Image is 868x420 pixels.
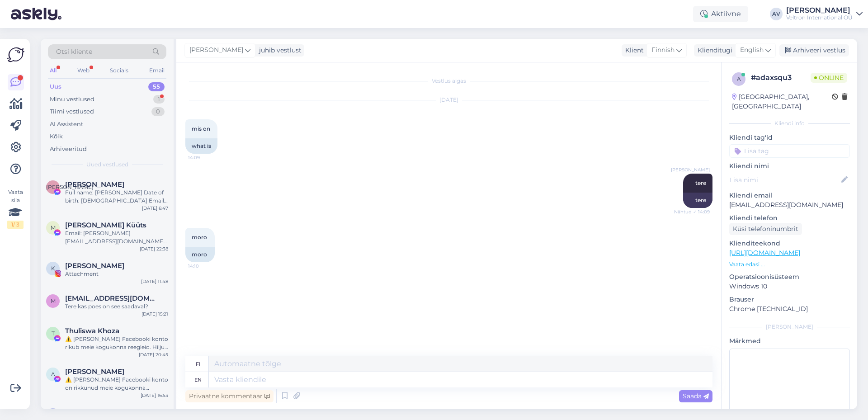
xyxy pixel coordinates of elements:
div: [PERSON_NAME] [729,323,850,331]
div: Klienditugi [694,46,732,55]
span: Abraham Fernando [65,368,124,376]
div: AV [770,8,783,20]
span: Saada [683,392,709,400]
span: [PERSON_NAME] [46,184,94,190]
p: Chrome [TECHNICAL_ID] [729,304,850,314]
div: tere [683,193,712,208]
span: [PERSON_NAME] [189,45,243,55]
div: [DATE] 22:38 [140,245,168,252]
div: # adaxsqu3 [751,72,811,83]
div: Kõik [50,132,63,141]
span: 14:10 [188,263,222,269]
span: M [51,224,56,231]
span: m [51,297,56,304]
div: All [48,65,58,76]
div: moro [185,247,215,262]
p: Kliendi tag'id [729,133,850,142]
div: Uus [50,82,61,91]
span: a [737,76,741,82]
p: Kliendi telefon [729,213,850,223]
div: AI Assistent [50,120,83,129]
span: m.nommilo@gmail.com [65,294,159,302]
p: Märkmed [729,336,850,346]
div: Tere kas poes on see saadaval? [65,302,168,311]
img: Askly Logo [7,46,24,63]
div: ⚠️ [PERSON_NAME] Facebooki konto on rikkunud meie kogukonna standardeid. Meie süsteem on saanud p... [65,376,168,392]
div: 55 [148,82,165,91]
div: Web [75,65,91,76]
span: moro [192,234,207,241]
span: A [51,371,55,378]
p: Kliendi email [729,191,850,200]
p: Klienditeekond [729,239,850,248]
span: Finnish [651,45,675,55]
div: ⚠️ [PERSON_NAME] Facebooki konto rikub meie kogukonna reegleid. Hiljuti on meie süsteem saanud ka... [65,335,168,351]
input: Lisa nimi [730,175,840,185]
div: Socials [108,65,130,76]
div: Veltron International OÜ [786,14,853,21]
div: Tiimi vestlused [50,107,94,116]
div: Kliendi info [729,119,850,127]
span: T [52,330,55,337]
div: Privaatne kommentaar [185,390,274,402]
div: [DATE] 20:45 [139,351,168,358]
div: Full name: [PERSON_NAME] Date of birth: [DEMOGRAPHIC_DATA] Email: [PERSON_NAME][EMAIL_ADDRESS][DO... [65,189,168,205]
span: tere [695,179,706,186]
div: fi [196,356,200,372]
div: Arhiveeritud [50,145,87,154]
div: what is [185,138,217,154]
span: Thuliswa Khoza [65,327,119,335]
p: Brauser [729,295,850,304]
span: Kristin Kerro [65,262,124,270]
p: [EMAIL_ADDRESS][DOMAIN_NAME] [729,200,850,210]
div: Attachment [65,270,168,278]
div: Arhiveeri vestlus [779,44,849,57]
div: [PERSON_NAME] [786,7,853,14]
span: Online [811,73,847,83]
div: Aktiivne [693,6,748,22]
span: Nähtud ✓ 14:09 [674,208,710,215]
span: Merle Küüts [65,221,146,229]
p: Windows 10 [729,282,850,291]
input: Lisa tag [729,144,850,158]
div: 1 / 3 [7,221,24,229]
div: juhib vestlust [255,46,302,55]
div: Klient [622,46,644,55]
div: [DATE] 6:47 [142,205,168,212]
span: Rait Kristal [65,408,124,416]
span: Яна Гуртовая [65,180,124,189]
span: [PERSON_NAME] [671,166,710,173]
div: Vaata siia [7,188,24,229]
div: [GEOGRAPHIC_DATA], [GEOGRAPHIC_DATA] [732,92,832,111]
div: Küsi telefoninumbrit [729,223,802,235]
p: Kliendi nimi [729,161,850,171]
span: 14:09 [188,154,222,161]
span: Uued vestlused [86,160,128,169]
span: K [51,265,55,272]
span: mis on [192,125,210,132]
div: [DATE] [185,96,712,104]
div: Email [147,65,166,76]
div: Minu vestlused [50,95,94,104]
div: [DATE] 16:53 [141,392,168,399]
p: Operatsioonisüsteem [729,272,850,282]
div: [DATE] 15:21 [142,311,168,317]
div: 1 [153,95,165,104]
p: Vaata edasi ... [729,260,850,269]
div: Vestlus algas [185,77,712,85]
div: Email: [PERSON_NAME][EMAIL_ADDRESS][DOMAIN_NAME] Date of birth: [DEMOGRAPHIC_DATA] Full name: [PE... [65,229,168,245]
div: 0 [151,107,165,116]
div: [DATE] 11:48 [141,278,168,285]
span: English [740,45,764,55]
a: [PERSON_NAME]Veltron International OÜ [786,7,863,21]
span: Otsi kliente [56,47,92,57]
div: en [194,372,202,387]
a: [URL][DOMAIN_NAME] [729,249,800,257]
